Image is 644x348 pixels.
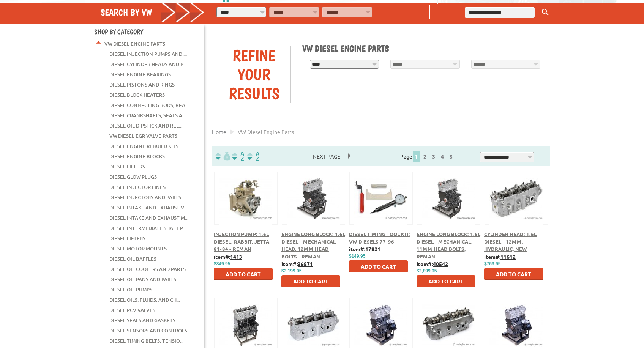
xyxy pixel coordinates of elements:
[214,268,273,280] button: Add to Cart
[365,246,380,252] u: 17821
[361,263,396,270] span: Add to Cart
[428,278,464,285] span: Add to Cart
[109,121,182,131] a: Diesel Oil Dipstick and Rel...
[448,153,455,160] a: 5
[433,260,448,267] u: 40542
[109,305,155,315] a: Diesel PCV Valves
[109,315,175,325] a: Diesel Seals and Gaskets
[305,153,348,160] a: Next Page
[349,254,365,259] span: $149.95
[214,231,269,252] a: Injection Pump: 1.6L Diesel, Rabbit, Jetta 81-84 - Reman
[109,110,186,120] a: Diesel Crankshafts, Seals a...
[246,152,261,161] img: Sort by Sales Rank
[109,295,180,305] a: Diesel Oils, Fluids, and Ch...
[305,151,348,162] span: Next Page
[349,231,410,245] a: Diesel Timing Tool Kit: VW Diesels 77-96
[496,271,531,277] span: Add to Cart
[417,275,475,287] button: Add to Cart
[238,128,294,135] span: VW diesel engine parts
[109,274,176,284] a: Diesel Oil Pans and Parts
[109,264,186,274] a: Diesel Oil Coolers and Parts
[215,152,230,161] img: filterpricelow.svg
[109,162,145,172] a: Diesel Filters
[109,254,156,264] a: Diesel Oil Baffles
[430,153,437,160] a: 3
[484,253,516,260] b: item#:
[109,100,189,110] a: Diesel Connecting Rods, Bea...
[218,46,290,103] div: Refine Your Results
[109,131,177,141] a: VW Diesel EGR Valve Parts
[417,260,448,267] b: item#:
[109,80,175,90] a: Diesel Pistons and Rings
[349,246,380,252] b: item#:
[417,268,437,274] span: $2,899.95
[109,244,167,254] a: Diesel Motor Mounts
[109,223,186,233] a: Diesel Intermediate Shaft P...
[302,43,545,54] h1: VW Diesel Engine Parts
[214,261,230,266] span: $849.95
[349,260,408,272] button: Add to Cart
[214,253,242,260] b: item#:
[109,59,186,69] a: Diesel Cylinder Heads and P...
[109,285,152,294] a: Diesel Oil Pumps
[212,128,226,135] a: Home
[417,231,480,260] a: Engine Long Block: 1.6L Diesel - Mechanical, 11mm Head Bolts, Reman
[109,141,178,151] a: Diesel Engine Rebuild Kits
[109,336,183,346] a: Diesel Timing Belts, Tensio...
[230,253,242,260] u: 1413
[500,253,516,260] u: 11612
[109,326,187,335] a: Diesel Sensors and Controls
[540,6,551,19] button: Keyword Search
[109,203,187,213] a: Diesel Intake and Exhaust V...
[293,278,328,285] span: Add to Cart
[104,39,165,49] a: VW Diesel Engine Parts
[388,150,467,162] div: Page
[109,233,145,243] a: Diesel Lifters
[484,261,500,266] span: $769.95
[439,153,446,160] a: 4
[109,213,188,223] a: Diesel Intake and Exhaust M...
[230,152,246,161] img: Sort by Headline
[109,90,165,100] a: Diesel Block Heaters
[109,69,171,79] a: Diesel Engine Bearings
[109,172,157,182] a: Diesel Glow Plugs
[109,182,166,192] a: Diesel Injector Lines
[281,268,301,274] span: $3,199.95
[226,271,261,277] span: Add to Cart
[109,192,181,202] a: Diesel Injectors and Parts
[109,49,187,59] a: Diesel Injection Pumps and ...
[281,275,340,287] button: Add to Cart
[281,231,345,260] a: Engine Long Block: 1.6L Diesel - Mechanical Head, 12mm Head Bolts - Reman
[281,260,313,267] b: item#:
[298,260,313,267] u: 36871
[484,268,543,280] button: Add to Cart
[413,151,420,162] span: 1
[421,153,428,160] a: 2
[484,231,537,252] a: Cylinder Head: 1.6L Diesel - 12mm, Hydraulic, New
[94,28,204,36] h4: Shop By Category
[101,7,205,18] h4: Search by VW
[109,151,165,161] a: Diesel Engine Blocks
